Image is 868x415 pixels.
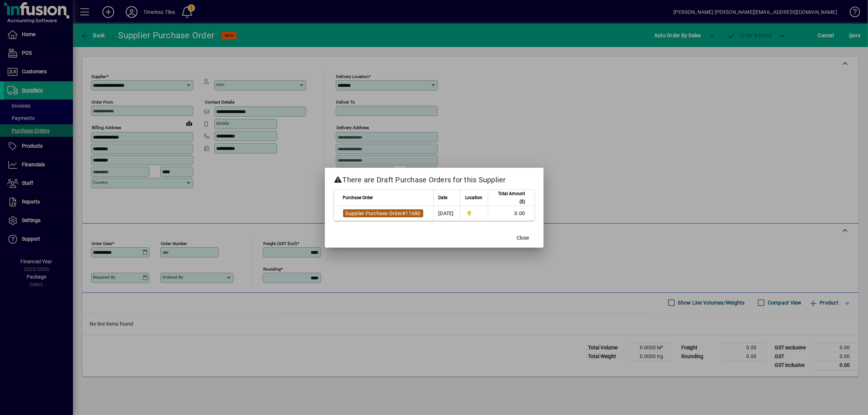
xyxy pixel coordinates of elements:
[438,194,447,202] span: Date
[464,209,483,217] span: Dunedin
[343,194,373,202] span: Purchase Order
[433,206,460,221] td: [DATE]
[402,210,405,216] span: #
[511,232,535,245] button: Close
[346,210,402,216] span: Supplier Purchase Order
[343,209,423,217] a: Supplier Purchase Order#11680
[406,210,421,216] span: 11680
[325,168,544,189] h2: There are Draft Purchase Orders for this Supplier
[493,190,525,206] span: Total Amount ($)
[517,234,529,242] span: Close
[488,206,534,221] td: 0.00
[465,194,482,202] span: Location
